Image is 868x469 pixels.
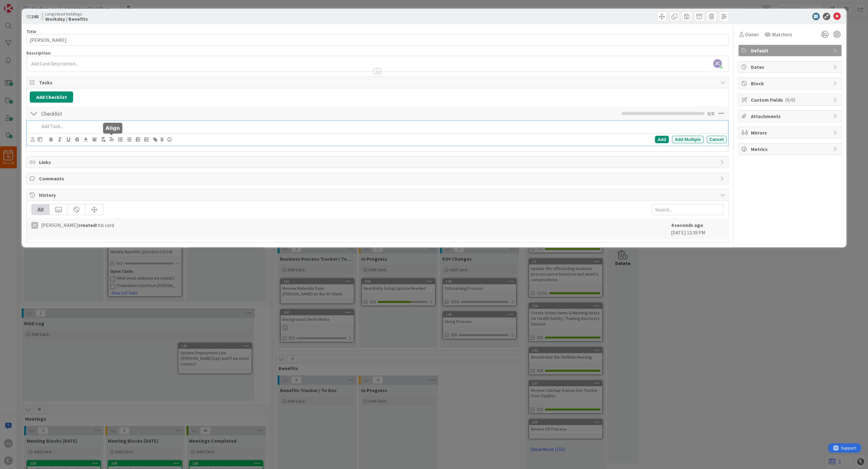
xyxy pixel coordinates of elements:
[652,204,724,215] input: Search...
[32,204,50,215] div: All
[39,108,178,119] input: Add Checklist...
[13,1,28,8] span: Support
[106,125,120,131] h5: Align
[26,13,38,20] span: ID
[39,175,717,182] span: Comments
[30,91,73,103] button: Add Checklist
[78,222,96,228] b: created
[745,31,759,38] span: Owner
[751,145,830,153] span: Metrics
[45,16,88,21] b: Workday / Benefits
[26,34,729,46] input: type card name here...
[671,222,703,228] b: 4 seconds ago
[772,31,792,38] span: Watchers
[41,221,114,229] span: [PERSON_NAME] this card
[655,136,669,143] div: Add
[672,136,704,143] div: Add Multiple
[713,59,722,68] span: JC
[751,63,830,71] span: Dates
[39,79,717,86] span: Tasks
[26,50,50,56] span: Description
[751,47,830,54] span: Default
[39,158,717,166] span: Links
[707,136,726,143] div: Cancel
[751,80,830,87] span: Block
[45,11,88,16] span: Longstead Holdings
[751,129,830,136] span: Mirrors
[26,29,36,34] label: Title
[31,222,38,229] div: JC
[671,221,724,236] div: [DATE] 12:39 PM
[31,13,38,20] b: 248
[39,191,717,199] span: History
[751,113,830,120] span: Attachments
[751,96,830,104] span: Custom Fields
[785,97,795,103] span: ( 0/0 )
[708,110,714,117] span: 0 / 0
